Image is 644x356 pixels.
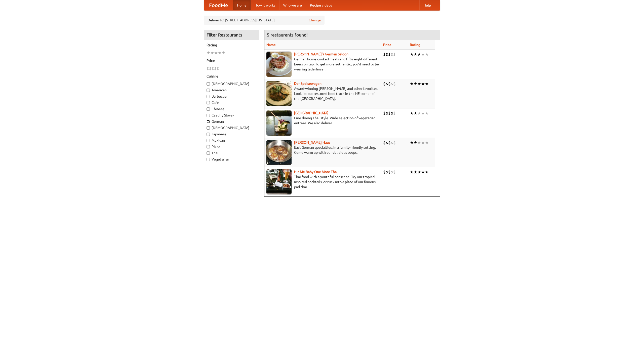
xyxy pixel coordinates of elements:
h4: Filter Restaurants [204,30,259,40]
h5: Price [207,58,256,63]
a: Rating [410,43,420,47]
li: $ [388,140,391,145]
img: kohlhaus.jpg [266,140,292,165]
li: ★ [222,50,225,56]
label: Pizza [207,144,256,149]
a: Home [233,0,251,10]
a: Who we are [279,0,306,10]
li: ★ [410,140,414,145]
li: $ [386,81,388,87]
li: $ [393,169,396,175]
input: Barbecue [207,95,210,98]
li: $ [383,81,386,87]
li: $ [393,110,396,116]
a: How it works [251,0,279,10]
li: $ [393,81,396,87]
input: Japanese [207,133,210,136]
label: Czech / Slovak [207,113,256,118]
li: ★ [425,169,429,175]
li: ★ [425,81,429,87]
li: ★ [417,81,421,87]
li: ★ [410,110,414,116]
li: ★ [218,50,222,56]
a: FoodMe [204,0,233,10]
input: [DEMOGRAPHIC_DATA] [207,126,210,130]
li: $ [391,140,393,145]
p: East German specialties, in a family-friendly setting. Come warm up with our delicious soups. [266,145,379,155]
li: ★ [421,52,425,57]
h5: Cuisine [207,74,256,79]
li: ★ [410,81,414,87]
input: Czech / Slovak [207,114,210,117]
li: ★ [421,169,425,175]
a: Name [266,43,276,47]
p: Thai food with a youthful bar scene. Try our tropical inspired cocktails, or tuck into a plate of... [266,174,379,189]
li: ★ [417,52,421,57]
label: Chinese [207,106,256,111]
li: ★ [414,110,417,116]
li: ★ [417,140,421,145]
li: $ [207,66,209,71]
li: ★ [421,110,425,116]
a: Der Speisewagen [294,82,321,86]
li: $ [388,52,391,57]
li: $ [386,169,388,175]
li: $ [214,66,217,71]
p: Fine dining Thai-style. Wide selection of vegetarian entrées. We also deliver. [266,115,379,126]
img: babythai.jpg [266,169,292,194]
label: Mexican [207,138,256,143]
input: Cafe [207,101,210,104]
label: Japanese [207,132,256,137]
li: $ [212,66,214,71]
li: ★ [421,140,425,145]
label: Vegetarian [207,157,256,162]
li: $ [209,66,212,71]
li: $ [386,140,388,145]
li: ★ [425,140,429,145]
label: [DEMOGRAPHIC_DATA] [207,81,256,86]
p: German home-cooked meals and fifty-eight different beers on tap. To get more authentic, you'd nee... [266,57,379,72]
label: German [207,119,256,124]
li: $ [383,110,386,116]
div: Deliver to: [STREET_ADDRESS][US_STATE] [204,16,325,25]
li: ★ [410,52,414,57]
input: American [207,89,210,92]
li: $ [383,140,386,145]
li: $ [391,81,393,87]
a: Help [419,0,435,10]
li: ★ [214,50,218,56]
li: $ [388,81,391,87]
a: [PERSON_NAME] Haus [294,140,330,144]
li: $ [393,140,396,145]
li: ★ [425,110,429,116]
li: ★ [417,110,421,116]
li: $ [383,169,386,175]
label: [DEMOGRAPHIC_DATA] [207,125,256,130]
img: satay.jpg [266,110,292,136]
label: Thai [207,150,256,155]
li: ★ [414,169,417,175]
li: $ [391,110,393,116]
input: Thai [207,151,210,155]
li: ★ [414,52,417,57]
ng-pluralize: 5 restaurants found! [267,32,308,37]
input: Pizza [207,145,210,148]
a: Recipe videos [306,0,336,10]
li: ★ [210,50,214,56]
label: Cafe [207,100,256,105]
p: Award-winning [PERSON_NAME] and other favorites. Look for our restored food truck in the NE corne... [266,86,379,101]
h5: Rating [207,43,256,48]
li: ★ [425,52,429,57]
input: Chinese [207,107,210,111]
a: [PERSON_NAME]'s German Saloon [294,52,348,56]
a: Change [309,18,321,23]
li: ★ [207,50,210,56]
li: $ [391,169,393,175]
label: Barbecue [207,94,256,99]
a: [GEOGRAPHIC_DATA] [294,111,329,115]
li: $ [393,52,396,57]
